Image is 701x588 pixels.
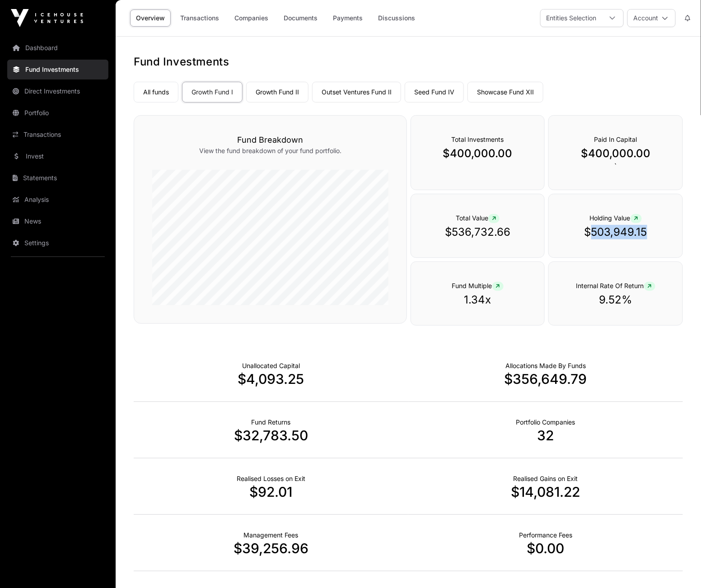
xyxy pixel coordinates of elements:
[134,55,683,69] h1: Fund Investments
[278,9,323,27] a: Documents
[134,484,408,500] p: $92.01
[656,545,701,588] iframe: Chat Widget
[576,282,655,289] span: Internal Rate Of Return
[312,82,401,103] a: Outset Ventures Fund II
[408,540,683,556] p: $0.00
[7,38,108,58] a: Dashboard
[405,82,464,103] a: Seed Fund IV
[174,9,225,27] a: Transactions
[514,474,578,483] p: Net Realised on Positive Exits
[519,531,572,540] p: Fund Performance Fees (Carry) incurred to date
[505,361,586,370] p: Capital Deployed Into Companies
[467,82,543,103] a: Showcase Fund XII
[134,371,408,387] p: $4,093.25
[7,190,108,210] a: Analysis
[567,225,664,239] p: $503,949.15
[408,484,683,500] p: $14,081.22
[429,225,527,239] p: $536,732.66
[429,293,527,307] p: 1.34x
[452,135,504,143] span: Total Investments
[567,293,664,307] p: 9.52%
[429,146,527,161] p: $400,000.00
[134,82,178,103] a: All funds
[134,427,408,443] p: $32,783.50
[152,146,388,155] p: View the fund breakdown of your fund portfolio.
[567,146,664,161] p: $400,000.00
[327,9,369,27] a: Payments
[7,168,108,188] a: Statements
[516,418,575,427] p: Number of Companies Deployed Into
[130,9,171,27] a: Overview
[242,361,300,370] p: Cash not yet allocated
[627,9,676,27] button: Account
[372,9,421,27] a: Discussions
[11,9,83,27] img: Icehouse Ventures Logo
[548,115,683,190] div: `
[246,82,308,103] a: Growth Fund II
[152,134,388,146] h3: Fund Breakdown
[594,135,637,143] span: Paid In Capital
[244,531,299,540] p: Fund Management Fees incurred to date
[229,9,274,27] a: Companies
[7,211,108,231] a: News
[7,146,108,166] a: Invest
[237,474,305,483] p: Net Realised on Negative Exits
[408,371,683,387] p: $356,649.79
[452,282,504,289] span: Fund Multiple
[252,418,291,427] p: Realised Returns from Funds
[134,540,408,556] p: $39,256.96
[182,82,243,103] a: Growth Fund I
[408,427,683,443] p: 32
[7,103,108,123] a: Portfolio
[7,233,108,253] a: Settings
[7,125,108,145] a: Transactions
[456,214,500,222] span: Total Value
[7,81,108,101] a: Direct Investments
[541,9,602,27] div: Entities Selection
[7,60,108,79] a: Fund Investments
[590,214,642,222] span: Holding Value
